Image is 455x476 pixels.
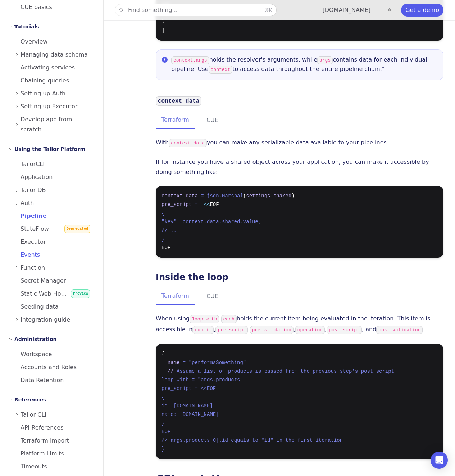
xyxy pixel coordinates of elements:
[156,314,443,335] p: When using , holds the current item being evaluated in the iteration. This item is accessible in ...
[401,4,443,17] a: Get a demo
[64,225,90,233] span: Deprecated
[156,157,443,177] p: If for instance you have a shared object across your application, you can make it accessible by d...
[21,315,70,325] span: Integration guide
[12,290,75,297] span: Static Web Hosting
[12,450,64,457] span: Platform Limits
[204,368,216,374] span: list
[12,437,69,444] span: Terraform Import
[12,274,95,287] a: Secret Manager
[12,300,95,313] a: Seeding data
[156,288,195,305] button: Terraform
[264,368,282,374] span: passed
[21,50,88,60] span: Managing data schema
[12,38,47,45] span: Overview
[161,202,192,207] span: pre_script
[156,112,195,129] button: Terraform
[12,303,59,310] span: Seeding data
[291,193,294,199] span: )
[322,6,370,13] a: [DOMAIN_NAME]
[21,263,45,273] span: Function
[12,158,95,171] a: TailorCLI
[269,7,272,13] kbd: K
[12,421,95,434] a: API References
[219,368,225,374] span: of
[156,95,201,105] a: context_data
[21,102,77,112] span: Setting up Executor
[115,4,276,16] button: Find something...⌘K
[12,287,95,300] a: Static Web HostingPreview
[156,272,228,282] a: Inside the loop
[255,368,261,374] span: is
[12,364,77,371] span: Accounts and Roles
[12,64,75,71] span: Activating services
[204,202,210,207] span: <<
[161,193,198,199] span: context_data
[12,225,49,232] span: StateFlow
[183,360,186,365] span: =
[198,368,201,374] span: a
[189,360,246,365] span: "performsSomething"
[161,219,261,225] span: "key": context.data.shared.value,
[14,335,56,343] h2: Administration
[12,35,95,48] a: Overview
[14,395,46,404] h2: References
[161,412,219,417] span: name: [DOMAIN_NAME]
[228,368,252,374] span: products
[250,326,294,334] code: pre_validation
[14,145,85,153] h2: Using the Tailor Platform
[201,288,224,305] button: CUE
[12,61,95,74] a: Activating services
[195,202,197,207] span: =
[12,447,95,460] a: Platform Limits
[190,315,219,323] code: loop_with
[12,161,45,167] span: TailorCLI
[327,326,362,334] code: post_script
[12,424,63,431] span: API References
[168,360,180,365] span: name
[161,210,164,216] span: {
[156,138,443,148] p: With you can make any serializable data available to your pipelines.
[161,351,164,357] span: {
[161,28,164,33] span: ]
[171,56,209,64] code: context.args
[243,193,246,199] span: (
[21,237,46,247] span: Executor
[340,368,352,374] span: step
[431,452,448,469] div: Open Intercom Messenger
[376,326,423,334] code: post_validation
[161,19,164,25] span: }
[313,368,337,374] span: previous
[12,277,66,284] span: Secret Manager
[161,437,343,443] span: // args.products[0].id equals to "id" in the first iteration
[156,96,201,106] code: context_data
[201,193,204,199] span: =
[171,55,437,74] p: holds the resolver's arguments, while contains data for each individual pipeline. Use to access d...
[12,460,95,473] a: Timeouts
[21,410,46,420] span: Tailor CLI
[161,386,216,391] span: pre_script = <<EOF
[207,193,243,199] span: json.Marshal
[71,289,90,298] span: Preview
[12,4,52,10] span: CUE basics
[12,210,95,223] a: Pipeline
[12,1,95,14] a: CUE basics
[12,223,95,235] a: StateFlowDeprecated
[177,368,195,374] span: Assume
[21,114,95,135] span: Develop app from scratch
[12,77,69,84] span: Chaining queries
[161,394,164,400] span: {
[301,368,310,374] span: the
[352,368,394,374] span: 's post_script
[12,463,47,470] span: Timeouts
[161,403,216,409] span: id: [DOMAIN_NAME],
[295,326,325,334] code: operation
[12,348,95,361] a: Workspace
[161,228,179,233] span: // ...
[161,245,170,251] span: EOF
[12,171,95,184] a: Application
[12,351,52,358] span: Workspace
[215,326,248,334] code: pre_script
[161,446,164,452] span: }
[317,56,333,64] code: args
[201,112,224,129] button: CUE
